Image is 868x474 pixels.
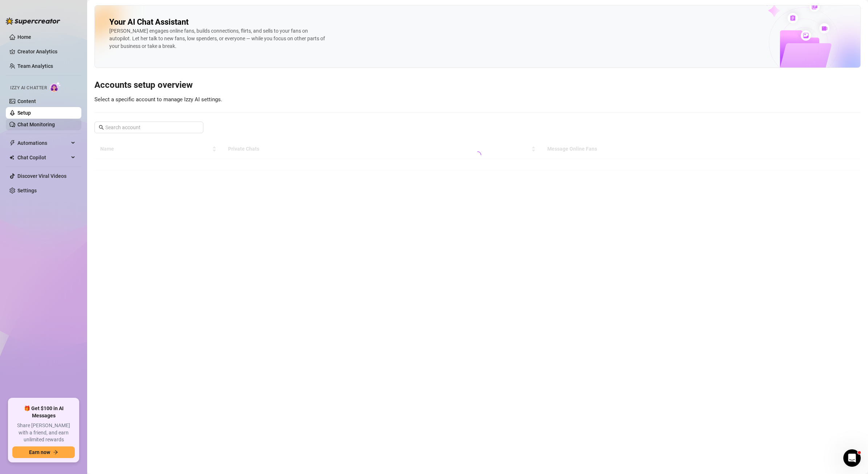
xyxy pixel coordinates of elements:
a: Content [17,98,36,104]
span: search [99,125,104,130]
img: AI Chatter [50,82,61,92]
span: Select a specific account to manage Izzy AI settings. [94,96,222,103]
h2: Your AI Chat Assistant [109,17,188,27]
span: loading [474,151,482,159]
a: Settings [17,188,37,193]
img: Chat Copilot [9,155,14,160]
img: logo-BBDzfeDw.svg [6,17,60,25]
span: arrow-right [53,450,58,455]
span: Automations [17,137,69,149]
a: Creator Analytics [17,46,76,57]
a: Discover Viral Videos [17,173,66,179]
span: Chat Copilot [17,152,69,163]
button: Earn nowarrow-right [12,446,75,458]
iframe: Intercom live chat [843,449,861,467]
span: thunderbolt [9,140,15,146]
a: Setup [17,110,31,116]
span: Share [PERSON_NAME] with a friend, and earn unlimited rewards [12,422,75,444]
a: Home [17,34,31,40]
h3: Accounts setup overview [94,79,861,91]
a: Team Analytics [17,63,53,69]
input: Search account [105,123,193,131]
div: [PERSON_NAME] engages online fans, builds connections, flirts, and sells to your fans on autopilo... [109,27,327,50]
span: Izzy AI Chatter [10,85,47,91]
span: 🎁 Get $100 in AI Messages [12,405,75,419]
a: Chat Monitoring [17,122,55,127]
span: Earn now [29,449,50,455]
